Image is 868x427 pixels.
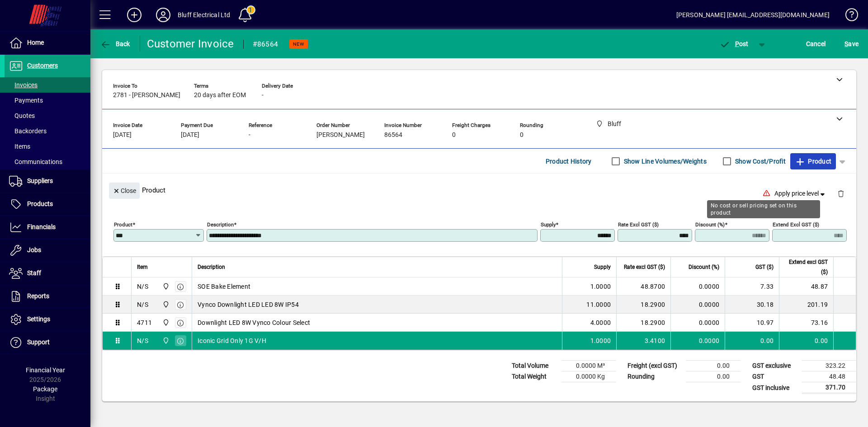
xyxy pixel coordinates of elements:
[715,36,753,52] button: Post
[5,77,90,93] a: Invoices
[178,8,231,22] div: Bluff Electrical Ltd
[27,177,53,184] span: Suppliers
[670,332,725,350] td: 0.0000
[542,153,595,169] button: Product History
[137,300,148,309] div: N/S
[735,40,739,47] span: P
[452,131,456,139] span: 0
[624,262,665,272] span: Rate excl GST ($)
[113,92,180,99] span: 2781 - [PERSON_NAME]
[590,318,611,327] span: 4.0000
[594,262,611,272] span: Supply
[316,131,365,139] span: [PERSON_NAME]
[755,262,774,272] span: GST ($)
[5,154,90,169] a: Communications
[507,361,561,371] td: Total Volume
[623,371,686,382] td: Rounding
[748,371,802,382] td: GST
[160,336,170,346] span: Bluff
[207,221,234,228] mat-label: Description
[5,262,90,285] a: Staff
[695,221,725,228] mat-label: Discount (%)
[844,40,848,47] span: S
[137,318,152,327] div: 4711
[785,257,828,277] span: Extend excl GST ($)
[5,170,90,192] a: Suppliers
[773,221,819,228] mat-label: Extend excl GST ($)
[9,112,35,119] span: Quotes
[120,7,149,23] button: Add
[198,318,310,327] span: Downlight LED 8W Vynco Colour Select
[137,336,148,345] div: N/S
[541,221,556,228] mat-label: Supply
[839,2,857,31] a: Knowledge Base
[670,314,725,332] td: 0.0000
[198,336,266,345] span: Iconic Grid Only 1G V/H
[198,300,299,309] span: Vynco Downlight LED LED 8W IP54
[725,332,779,350] td: 0.00
[725,277,779,296] td: 7.33
[622,336,665,345] div: 3.4100
[137,282,148,291] div: N/S
[733,157,786,166] label: Show Cost/Profit
[779,277,833,296] td: 48.87
[27,39,44,46] span: Home
[5,123,90,139] a: Backorders
[622,157,707,166] label: Show Line Volumes/Weights
[623,361,686,371] td: Freight (excl GST)
[590,336,611,345] span: 1.0000
[725,314,779,332] td: 10.97
[147,37,234,51] div: Customer Invoice
[181,131,199,139] span: [DATE]
[262,92,264,99] span: -
[844,37,859,51] span: ave
[384,131,402,139] span: 86564
[507,371,561,382] td: Total Weight
[27,62,58,69] span: Customers
[779,296,833,314] td: 201.19
[5,331,90,354] a: Support
[9,81,38,89] span: Invoices
[5,93,90,108] a: Payments
[5,216,90,239] a: Financials
[774,189,827,198] span: Apply price level
[114,221,132,228] mat-label: Product
[27,246,41,253] span: Jobs
[771,186,830,202] button: Apply price level
[670,277,725,296] td: 0.0000
[842,36,861,52] button: Save
[520,131,524,139] span: 0
[5,285,90,308] a: Reports
[802,361,856,371] td: 323.22
[249,131,250,139] span: -
[9,127,47,135] span: Backorders
[830,189,852,197] app-page-header-button: Delete
[804,36,828,52] button: Cancel
[27,223,56,230] span: Financials
[27,200,53,207] span: Products
[5,308,90,331] a: Settings
[160,300,170,310] span: Bluff
[561,361,616,371] td: 0.0000 M³
[198,262,225,272] span: Description
[27,338,50,346] span: Support
[686,361,741,371] td: 0.00
[160,282,170,291] span: Bluff
[27,292,49,300] span: Reports
[113,183,136,198] span: Close
[830,183,852,204] button: Delete
[9,143,30,150] span: Items
[109,183,140,199] button: Close
[676,8,830,22] div: [PERSON_NAME] [EMAIL_ADDRESS][DOMAIN_NAME]
[293,41,304,47] span: NEW
[27,269,41,277] span: Staff
[149,7,178,23] button: Profile
[98,36,132,52] button: Back
[27,315,50,323] span: Settings
[33,385,57,393] span: Package
[5,32,90,54] a: Home
[100,40,130,47] span: Back
[26,366,65,374] span: Financial Year
[725,296,779,314] td: 30.18
[686,371,741,382] td: 0.00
